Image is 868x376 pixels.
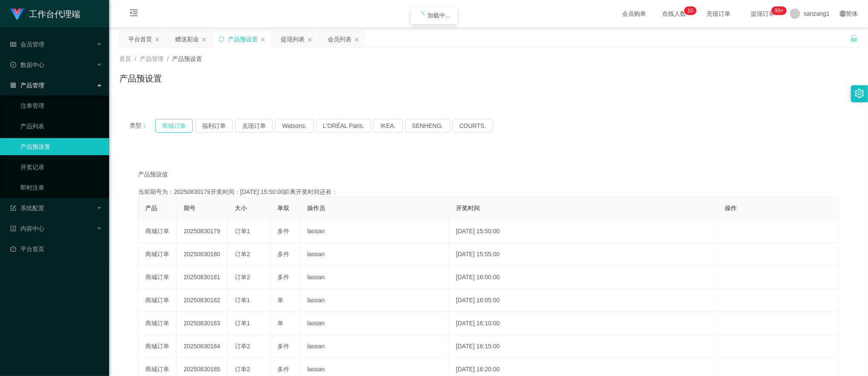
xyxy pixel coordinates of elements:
[300,335,449,358] td: laosan
[155,119,193,133] button: 商城订单
[449,220,718,243] td: [DATE] 15:50:00
[235,297,250,304] span: 订单1
[277,320,283,327] span: 单
[10,240,102,257] a: 图标: dashboard平台首页
[374,119,403,133] button: IKEA.
[235,274,250,281] span: 订单2
[177,243,228,266] td: 20250830180
[175,31,199,47] div: 赠送彩金
[20,118,102,135] a: 产品列表
[138,170,168,179] span: 产品预设值
[453,119,493,133] button: COURTS.
[418,12,424,19] i: icon: loading
[138,220,177,243] td: 商城订单
[184,205,196,211] span: 期号
[277,297,283,304] span: 单
[20,138,102,155] a: 产品预设置
[300,243,449,266] td: laosan
[277,274,289,281] span: 多件
[316,119,371,133] button: L'ORÉAL Paris.
[277,343,289,350] span: 多件
[235,343,250,350] span: 订单2
[449,335,718,358] td: [DATE] 16:15:00
[135,55,136,62] span: /
[138,335,177,358] td: 商城订单
[10,9,24,20] img: logo.9652507e.png
[177,312,228,335] td: 20250830183
[172,55,202,62] span: 产品预设置
[138,188,839,197] div: 当前期号为：20250830179开奖时间：[DATE] 15:50:00距离开奖时间还有：
[20,159,102,176] a: 开奖记录
[119,72,162,85] h1: 产品预设置
[119,55,131,62] span: 首页
[275,119,314,133] button: Watsons.
[235,228,250,234] span: 订单1
[449,289,718,312] td: [DATE] 16:05:00
[684,6,697,15] sup: 16
[277,228,289,234] span: 多件
[449,266,718,289] td: [DATE] 16:00:00
[235,119,273,133] button: 兑现订单
[119,0,148,28] i: 图标: menu-fold
[177,266,228,289] td: 20250830181
[177,335,228,358] td: 20250830184
[405,119,450,133] button: SENHENG.
[10,205,16,211] i: 图标: form
[300,266,449,289] td: laosan
[20,179,102,196] a: 即时注单
[277,366,289,373] span: 多件
[277,251,289,257] span: 多件
[449,312,718,335] td: [DATE] 16:10:00
[725,205,737,211] span: 操作
[300,220,449,243] td: laosan
[195,119,233,133] button: 福利订单
[771,6,787,15] sup: 1026
[307,37,312,42] i: 图标: close
[202,37,207,42] i: 图标: close
[138,243,177,266] td: 商城订单
[228,31,258,47] div: 产品预设置
[702,11,735,17] span: 充值订单
[10,82,44,89] span: 产品管理
[328,31,352,47] div: 会员列表
[300,289,449,312] td: laosan
[138,289,177,312] td: 商城订单
[10,61,44,68] span: 数据中心
[307,205,325,211] span: 操作员
[138,266,177,289] td: 商城订单
[354,37,359,42] i: 图标: close
[690,6,693,15] p: 6
[10,10,80,17] a: 工作台代理端
[138,312,177,335] td: 商城订单
[850,35,858,42] i: 图标: unlock
[449,243,718,266] td: [DATE] 15:55:00
[177,220,228,243] td: 20250830179
[10,225,44,232] span: 内容中心
[300,312,449,335] td: laosan
[747,11,779,17] span: 提现订单
[855,89,864,98] i: 图标: setting
[10,226,16,231] i: 图标: profile
[219,36,225,42] i: 图标: sync
[456,205,480,211] span: 开奖时间
[235,205,247,211] span: 大小
[840,11,846,17] i: 图标: global
[20,97,102,114] a: 注单管理
[235,320,250,327] span: 订单1
[177,289,228,312] td: 20250830182
[428,12,451,19] span: 加载中...
[10,62,16,68] i: 图标: check-circle-o
[260,37,265,42] i: 图标: close
[140,55,164,62] span: 产品管理
[130,119,155,133] span: 类型：
[155,37,160,42] i: 图标: close
[688,6,691,15] p: 1
[235,251,250,257] span: 订单2
[10,41,44,48] span: 会员管理
[658,11,690,17] span: 在线人数
[145,205,157,211] span: 产品
[277,205,289,211] span: 单双
[128,31,152,47] div: 平台首页
[235,366,250,373] span: 订单2
[167,55,169,62] span: /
